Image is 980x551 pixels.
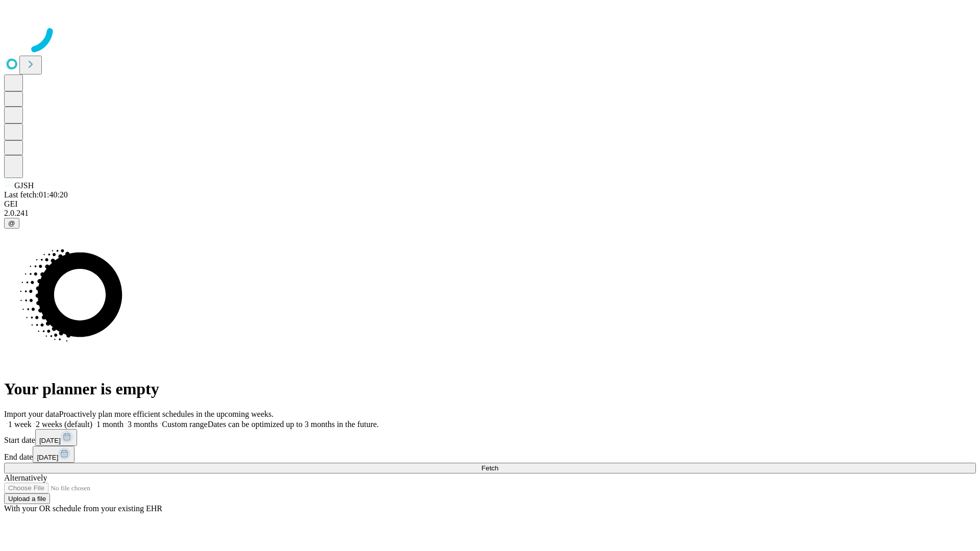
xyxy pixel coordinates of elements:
[4,473,47,482] span: Alternatively
[4,493,50,504] button: Upload a file
[4,410,59,418] span: Import your data
[481,464,498,472] span: Fetch
[37,454,58,461] span: [DATE]
[4,199,976,209] div: GEI
[4,218,19,229] button: @
[96,420,124,429] span: 1 month
[4,380,976,398] h1: Your planner is empty
[4,429,976,446] div: Start date
[35,429,77,446] button: [DATE]
[4,446,976,463] div: End date
[208,420,379,429] span: Dates can be optimized up to 3 months in the future.
[36,420,92,429] span: 2 weeks (default)
[59,410,274,418] span: Proactively plan more efficient schedules in the upcoming weeks.
[128,420,158,429] span: 3 months
[8,420,32,429] span: 1 week
[4,209,976,218] div: 2.0.241
[33,446,75,463] button: [DATE]
[14,181,34,190] span: GJSH
[4,463,976,473] button: Fetch
[4,504,162,513] span: With your OR schedule from your existing EHR
[8,219,15,227] span: @
[4,190,68,199] span: Last fetch: 01:40:20
[39,437,61,444] span: [DATE]
[162,420,207,429] span: Custom range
